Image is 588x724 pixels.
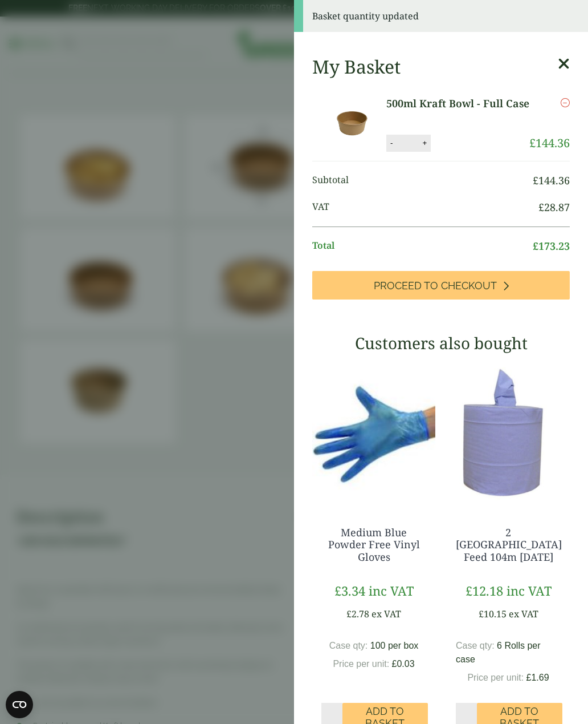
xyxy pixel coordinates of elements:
a: 2 [GEOGRAPHIC_DATA] Feed 104m [DATE] [456,525,562,564]
button: Open CMP widget [6,691,33,718]
button: + [419,138,430,148]
button: - [387,138,396,148]
span: VAT [312,200,538,215]
span: inc VAT [369,582,414,599]
span: £ [465,582,472,599]
a: Proceed to Checkout [312,271,570,300]
span: £ [526,673,532,682]
a: Medium Blue Powder Free Vinyl Gloves [328,525,420,564]
h2: My Basket [312,56,401,78]
span: ex VAT [509,608,538,620]
span: £ [538,200,544,214]
img: 4130015J-Blue-Vinyl-Powder-Free-Gloves-Medium [312,361,435,504]
bdi: 28.87 [538,200,570,214]
span: inc VAT [507,582,552,599]
span: 100 per box [370,641,419,650]
bdi: 144.36 [529,135,570,151]
span: Case qty: [456,641,495,650]
img: 750ml Kraft Salad Bowl-Full Case of-0 [315,96,389,152]
span: £ [533,173,538,187]
bdi: 12.18 [465,582,503,599]
bdi: 173.23 [533,239,570,253]
span: £ [529,135,536,151]
span: Total [312,238,533,254]
span: ex VAT [371,608,401,620]
span: £ [479,608,484,620]
bdi: 0.03 [392,659,415,669]
bdi: 144.36 [533,173,570,187]
span: Subtotal [312,173,533,188]
h3: Customers also bought [312,334,570,353]
bdi: 10.15 [479,608,507,620]
span: Price per unit: [333,659,389,669]
span: Proceed to Checkout [374,280,497,292]
bdi: 1.69 [526,673,549,682]
span: £ [392,659,397,669]
span: Price per unit: [467,673,524,682]
span: £ [346,608,352,620]
span: £ [334,582,341,599]
img: 3630017-2-Ply-Blue-Centre-Feed-104m [447,361,570,504]
bdi: 3.34 [334,582,365,599]
span: Case qty: [329,641,368,650]
a: 500ml Kraft Bowl - Full Case [386,96,529,111]
bdi: 2.78 [346,608,369,620]
span: 6 Rolls per case [456,641,541,664]
a: Remove this item [561,96,570,110]
span: £ [533,239,538,253]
